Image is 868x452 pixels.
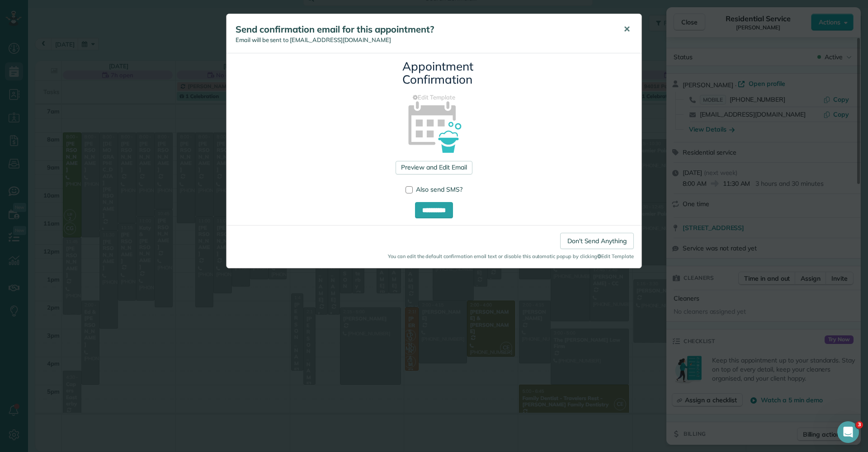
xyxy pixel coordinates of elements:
[234,253,634,260] small: You can edit the default confirmation email text or disable this automatic popup by clicking Edit...
[560,233,634,249] a: Don't Send Anything
[402,60,466,86] h3: Appointment Confirmation
[837,421,859,443] iframe: Intercom live chat
[236,36,391,43] span: Email will be sent to [EMAIL_ADDRESS][DOMAIN_NAME]
[623,24,630,34] span: ✕
[396,161,472,174] a: Preview and Edit Email
[233,93,635,102] a: Edit Template
[856,421,863,428] span: 3
[394,85,475,166] img: appointment_confirmation_icon-141e34405f88b12ade42628e8c248340957700ab75a12ae832a8710e9b578dc5.png
[416,185,462,193] span: Also send SMS?
[236,23,611,36] h5: Send confirmation email for this appointment?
